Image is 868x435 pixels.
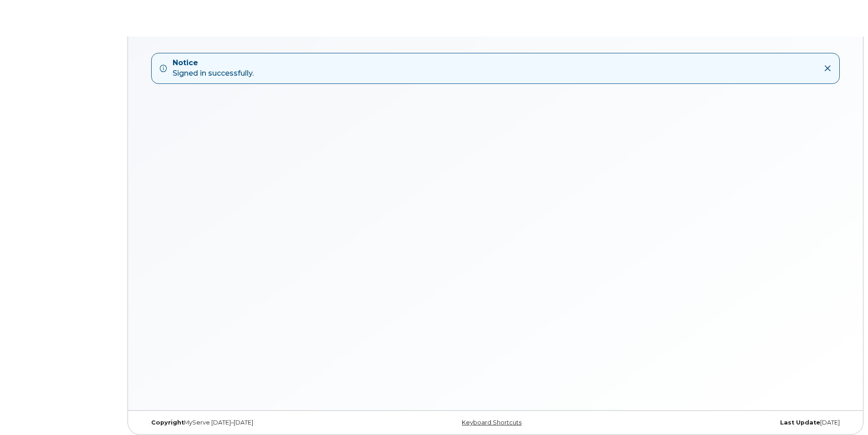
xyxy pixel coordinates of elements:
strong: Last Update [780,419,820,426]
div: Signed in successfully. [173,58,254,79]
div: [DATE] [613,419,847,426]
strong: Copyright [151,419,184,426]
strong: Notice [173,58,254,68]
a: Keyboard Shortcuts [462,419,521,426]
div: MyServe [DATE]–[DATE] [144,419,378,426]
